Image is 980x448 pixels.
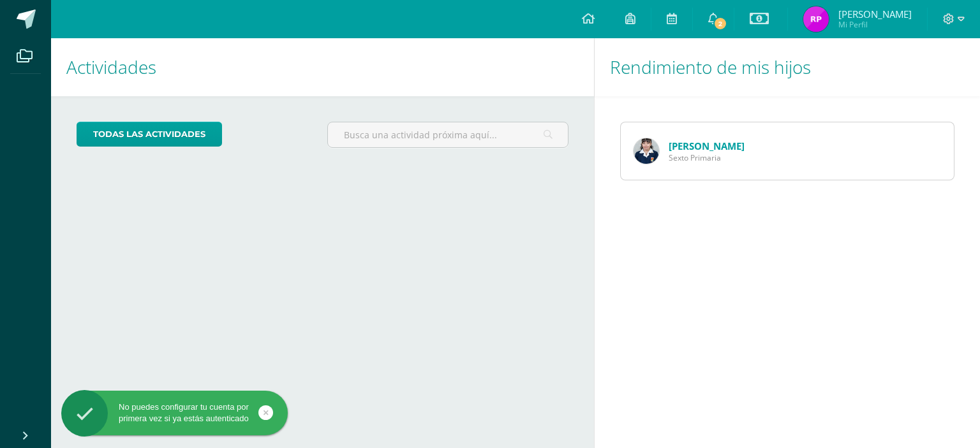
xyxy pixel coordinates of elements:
a: [PERSON_NAME] [669,140,745,152]
div: No puedes configurar tu cuenta por primera vez si ya estás autenticado [61,401,288,424]
h1: Actividades [66,38,579,96]
span: [PERSON_NAME] [838,8,912,20]
h1: Rendimiento de mis hijos [610,38,965,96]
img: fcabbff20c05842f86adf77919e12c9a.png [634,138,659,164]
span: Sexto Primaria [669,152,745,163]
a: todas las Actividades [77,122,222,147]
span: 2 [713,17,727,31]
img: 86b5fdf82b516cd82e2b97a1ad8108b3.png [803,6,829,32]
input: Busca una actividad próxima aquí... [328,122,567,147]
span: Mi Perfil [838,19,912,30]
